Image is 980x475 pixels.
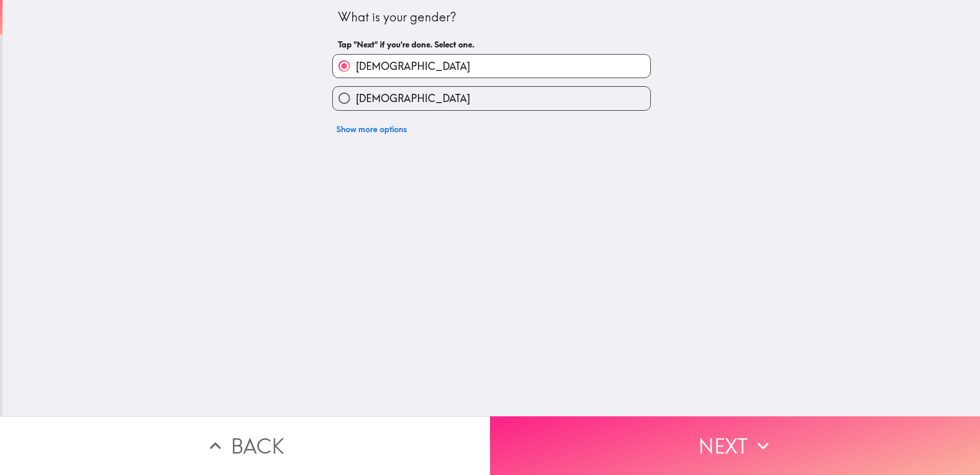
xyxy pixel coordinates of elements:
button: [DEMOGRAPHIC_DATA] [333,87,650,110]
span: [DEMOGRAPHIC_DATA] [356,91,470,106]
button: Next [490,416,980,475]
h6: Tap "Next" if you're done. Select one. [338,39,645,50]
div: What is your gender? [338,9,645,26]
span: [DEMOGRAPHIC_DATA] [356,59,470,73]
button: [DEMOGRAPHIC_DATA] [333,55,650,78]
button: Show more options [332,119,411,139]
